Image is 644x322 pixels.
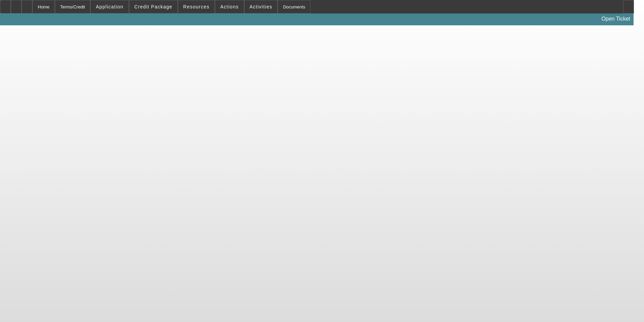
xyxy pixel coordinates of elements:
span: Activities [250,4,272,9]
button: Credit Package [129,0,178,13]
button: Resources [178,0,215,13]
a: Open Ticket [599,13,633,25]
button: Actions [215,0,244,13]
button: Activities [245,0,278,13]
span: Application [96,4,123,9]
button: Application [91,0,128,13]
span: Resources [183,4,210,9]
span: Actions [220,4,239,9]
span: Credit Package [134,4,172,9]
